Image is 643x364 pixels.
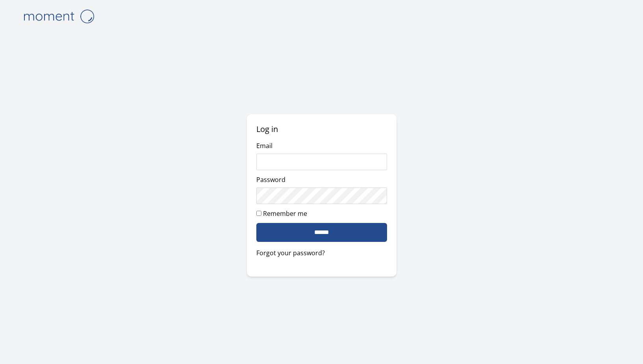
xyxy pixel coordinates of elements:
label: Password [256,175,285,184]
label: Email [256,141,272,150]
img: logo-4e3dc11c47720685a147b03b5a06dd966a58ff35d612b21f08c02c0306f2b779.png [19,6,98,26]
a: Forgot your password? [256,248,387,258]
h2: Log in [256,124,387,135]
label: Remember me [263,209,307,218]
